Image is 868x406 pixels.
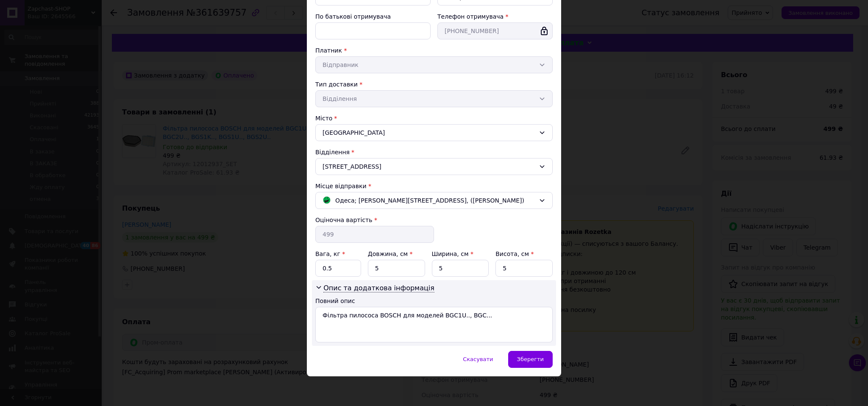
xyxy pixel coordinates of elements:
label: Вага, кг [315,250,345,257]
span: Одеса; [PERSON_NAME][STREET_ADDRESS], ([PERSON_NAME]) [335,196,524,205]
div: Місце відправки [315,182,553,190]
label: Довжина, см [368,250,413,257]
input: +380 [437,22,553,39]
div: [GEOGRAPHIC_DATA] [315,124,553,141]
label: Телефон отримувача [437,13,504,20]
span: Скасувати [463,356,493,362]
span: Опис та додаткова інформація [323,284,434,292]
div: Тип доставки [315,80,553,89]
div: Місто [315,114,553,122]
div: Відділення [315,148,553,156]
div: [STREET_ADDRESS] [315,158,553,175]
label: По батькові отримувача [315,13,391,20]
label: Повний опис [315,298,355,304]
div: Платник [315,46,553,55]
label: Ширина, см [432,250,473,257]
label: Оціночна вартість [315,217,372,223]
label: Висота, см [495,250,534,257]
span: Зберегти [517,356,544,362]
textarea: Фільтра пилососа BOSCH для моделей BGC1U.., BGC... [315,307,553,342]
